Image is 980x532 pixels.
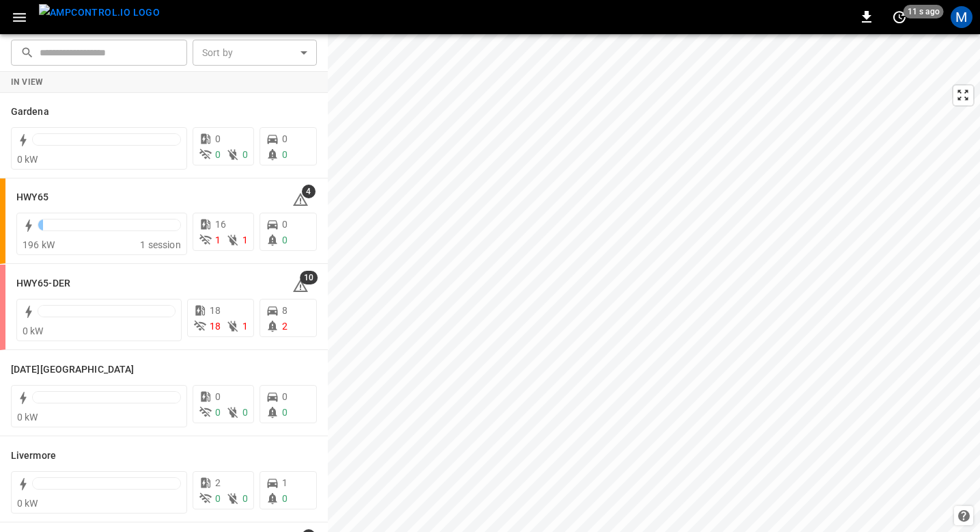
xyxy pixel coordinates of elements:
span: 2 [282,321,288,332]
span: 0 [282,391,288,402]
span: 1 [242,235,248,245]
span: 10 [300,271,318,284]
span: 1 session [140,239,180,250]
span: 11 s ago [904,5,944,18]
span: 0 [215,493,221,504]
h6: HWY65-DER [16,276,70,291]
h6: Livermore [11,449,56,464]
span: 0 [242,149,248,160]
span: 16 [215,219,226,230]
div: profile-icon [951,6,972,28]
span: 0 [282,407,288,418]
span: 0 [215,149,221,160]
span: 0 [282,493,288,504]
span: 0 [215,391,221,402]
span: 4 [302,185,316,198]
span: 196 kW [23,239,55,250]
span: 0 [215,133,221,144]
span: 0 kW [23,325,44,336]
h6: HWY65 [16,190,49,205]
canvas: Map [328,34,980,532]
span: 0 [242,493,248,504]
h6: Karma Center [11,362,134,377]
span: 18 [210,305,221,316]
span: 0 [242,407,248,418]
span: 0 kW [17,154,38,165]
img: ampcontrol.io logo [39,4,160,21]
button: set refresh interval [888,6,910,28]
span: 2 [215,477,221,488]
strong: In View [11,77,44,87]
span: 0 [282,235,288,245]
h6: Gardena [11,105,49,120]
span: 0 [282,149,288,160]
span: 0 [215,407,221,418]
span: 8 [282,305,288,316]
span: 0 [282,219,288,230]
span: 0 [282,133,288,144]
span: 0 kW [17,412,38,423]
span: 1 [215,235,221,245]
span: 0 kW [17,498,38,509]
span: 18 [210,321,221,332]
span: 1 [282,477,288,488]
span: 1 [242,321,248,332]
